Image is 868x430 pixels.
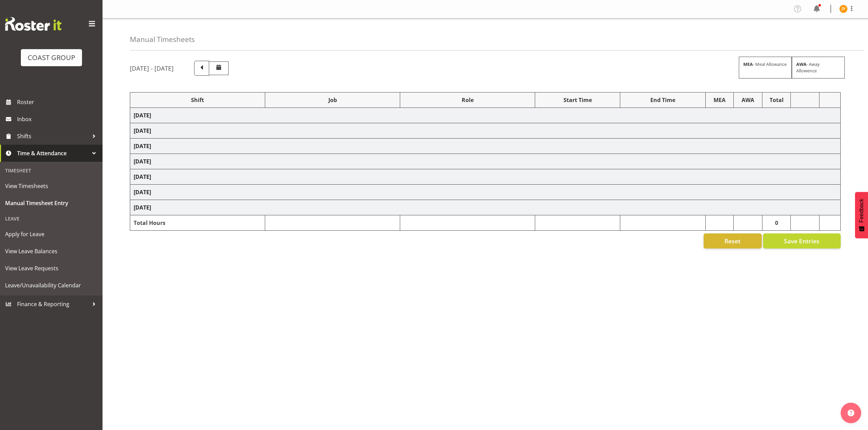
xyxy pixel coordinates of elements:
[130,139,841,154] td: [DATE]
[855,192,868,238] button: Feedback - Show survey
[17,131,89,141] span: Shifts
[2,260,101,277] a: View Leave Requests
[130,154,841,169] td: [DATE]
[709,96,730,104] div: MEA
[5,17,62,31] img: Rosterit website logo
[5,263,97,273] span: View Leave Requests
[2,277,101,294] a: Leave/Unavailability Calendar
[130,123,841,139] td: [DATE]
[766,96,787,104] div: Total
[737,96,759,104] div: AWA
[2,243,101,260] a: View Leave Balances
[792,57,845,78] div: - Away Allowence
[2,163,101,177] div: Timesheet
[2,177,101,195] a: View Timesheets
[17,114,99,124] span: Inbox
[17,299,89,309] span: Finance & Reporting
[5,246,97,256] span: View Leave Balances
[5,229,97,239] span: Apply for Leave
[134,96,261,104] div: Shift
[17,97,99,107] span: Roster
[130,185,841,200] td: [DATE]
[2,226,101,243] a: Apply for Leave
[130,215,265,231] td: Total Hours
[2,195,101,212] a: Manual Timesheet Entry
[404,96,531,104] div: Role
[5,280,97,290] span: Leave/Unavailability Calendar
[130,35,195,43] h4: Manual Timesheets
[5,198,97,208] span: Manual Timesheet Entry
[17,148,89,158] span: Time & Attendance
[2,212,101,226] div: Leave
[130,64,174,72] h5: [DATE] - [DATE]
[796,61,806,67] strong: AWA
[539,96,616,104] div: Start Time
[704,233,762,248] button: Reset
[130,108,841,123] td: [DATE]
[839,5,847,13] img: jorgelina-villar11067.jpg
[762,215,791,231] td: 0
[743,61,753,67] strong: MEA
[763,233,841,248] button: Save Entries
[5,181,97,191] span: View Timesheets
[130,169,841,185] td: [DATE]
[724,236,741,245] span: Reset
[847,410,854,416] img: help-xxl-2.png
[739,57,792,78] div: - Meal Allowance
[784,236,819,245] span: Save Entries
[858,199,865,223] span: Feedback
[269,96,396,104] div: Job
[130,200,841,215] td: [DATE]
[624,96,702,104] div: End Time
[28,53,75,63] div: COAST GROUP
